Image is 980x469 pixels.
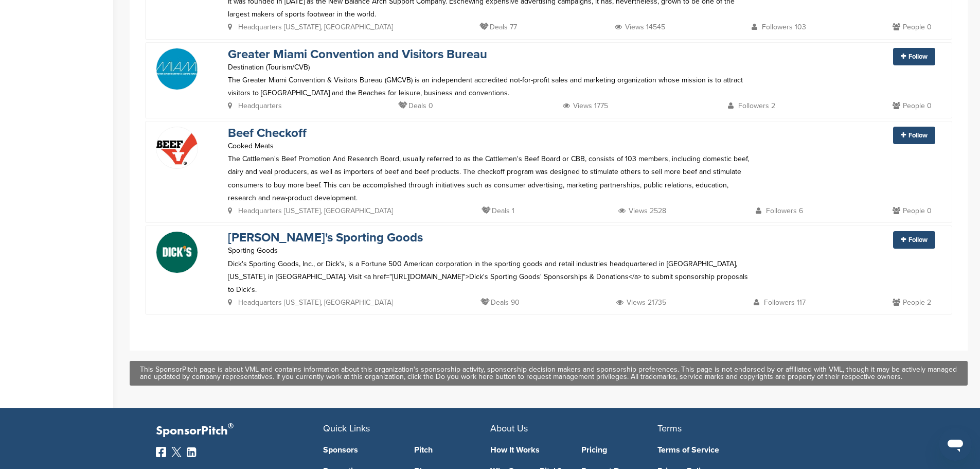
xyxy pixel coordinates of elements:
[228,204,393,217] p: Headquarters [US_STATE], [GEOGRAPHIC_DATA]
[490,423,528,434] span: About Us
[323,423,370,434] span: Quick Links
[228,244,423,257] p: Sporting Goods
[893,99,932,112] p: People 0
[156,127,198,165] img: Data
[228,47,487,62] a: Greater Miami Convention and Visitors Bureau
[728,99,775,112] p: Followers 2
[893,296,931,309] p: People 2
[482,204,514,217] p: Deals 1
[657,446,809,454] a: Terms of Service
[893,231,935,249] a: Follow
[156,232,198,273] img: Aiv43rud 400x400
[756,204,803,217] p: Followers 6
[414,446,490,454] a: Pitch
[893,21,932,33] p: People 0
[323,446,399,454] a: Sponsors
[893,127,935,144] a: Follow
[228,420,234,432] span: ®
[156,447,166,457] img: Facebook
[615,21,665,33] p: Views 14545
[228,140,307,152] p: Cooked Meats
[581,446,657,454] a: Pricing
[171,447,182,457] img: Twitter
[480,296,520,309] p: Deals 90
[754,296,806,309] p: Followers 117
[893,48,935,65] a: Follow
[156,424,323,439] p: SponsorPitch
[228,152,750,204] p: The Cattlemen's Beef Promotion And Research Board, usually referred to as the Cattlemen's Beef Bo...
[398,99,433,112] p: Deals 0
[156,48,198,90] img: 600483 508380562540962 1933679389 n
[228,126,307,141] a: Beef Checkoff
[616,296,666,309] p: Views 21735
[657,423,682,434] span: Terms
[140,366,957,380] div: This SponsorPitch page is about VML and contains information about this organization's sponsorshi...
[228,61,487,74] p: Destination (Tourism/CVB)
[563,99,608,112] p: Views 1775
[479,21,517,33] p: Deals 77
[618,204,666,217] p: Views 2528
[228,257,750,297] p: Dick's Sporting Goods, Inc., or Dick's, is a Fortune 500 American corporation in the sporting goo...
[893,204,932,217] p: People 0
[228,74,750,99] p: The Greater Miami Convention & Visitors Bureau (GMCVB) is an independent accredited not-for-profi...
[752,21,806,33] p: Followers 103
[228,99,282,112] p: Headquarters
[939,428,972,461] iframe: Button to launch messaging window
[228,21,393,33] p: Headquarters [US_STATE], [GEOGRAPHIC_DATA]
[490,446,566,454] a: How It Works
[228,230,423,245] a: [PERSON_NAME]'s Sporting Goods
[228,296,393,309] p: Headquarters [US_STATE], [GEOGRAPHIC_DATA]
